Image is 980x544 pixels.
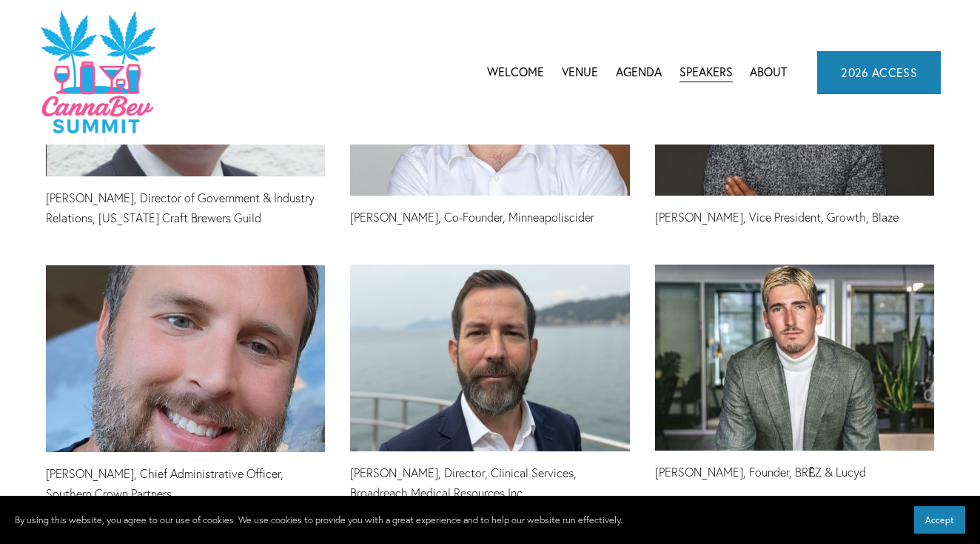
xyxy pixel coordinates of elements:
button: Accept [914,506,965,534]
a: 2026 ACCESS [817,51,941,94]
span: Accept [925,514,954,525]
p: [PERSON_NAME], Vice President, Growth, Blaze [655,208,934,228]
img: CannaDataCon [39,10,155,135]
a: Venue [562,62,598,84]
a: Welcome [487,62,544,84]
p: [PERSON_NAME], Director, Clinical Services, Broadreach Medical Resources Inc [350,463,629,503]
p: [PERSON_NAME], Director of Government & Industry Relations, [US_STATE] Craft Brewers Guild [46,188,325,228]
p: By using this website, you agree to our use of cookies. We use cookies to provide you with a grea... [15,512,622,528]
a: About [750,62,787,84]
p: [PERSON_NAME], Co-Founder, Minneapoliscider [350,208,629,228]
p: [PERSON_NAME], Chief Administrative Officer, Southern Crown Partners [46,464,325,504]
a: Speakers [679,62,733,84]
a: folder dropdown [616,62,662,84]
span: Agenda [616,62,662,82]
p: [PERSON_NAME], Founder, BRĒZ & Lucyd [655,462,934,482]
